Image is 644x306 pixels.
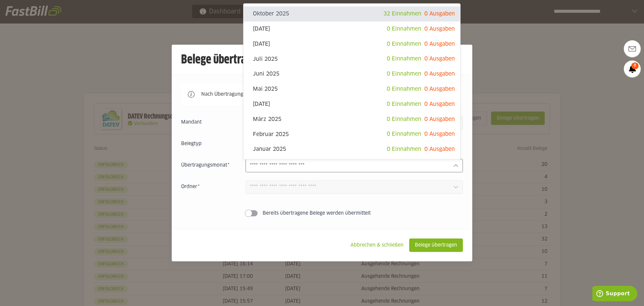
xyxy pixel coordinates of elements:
sl-option: Mai 2025 [244,82,460,97]
span: 0 Einnahmen [387,86,421,92]
span: 0 Einnahmen [387,71,421,77]
sl-option: Juni 2025 [244,67,460,82]
span: 0 Einnahmen [387,131,421,137]
span: 0 Einnahmen [387,26,421,32]
span: 0 Ausgaben [424,146,455,152]
span: 0 Einnahmen [387,117,421,122]
span: 0 Ausgaben [424,56,455,61]
sl-button: Belege übertragen [409,238,463,252]
span: 0 Ausgaben [424,86,455,92]
sl-option: Oktober 2025 [244,6,460,21]
span: 0 Ausgaben [424,26,455,32]
span: 8 [631,62,639,69]
sl-option: [DATE] [244,37,460,52]
sl-option: [DATE] [244,97,460,112]
sl-option: [DATE] [244,21,460,37]
span: 0 Einnahmen [387,101,421,107]
sl-option: Dezember 2024 [244,157,460,172]
sl-option: Januar 2025 [244,142,460,157]
span: 0 Ausgaben [424,101,455,107]
sl-switch: Bereits übertragene Belege werden übermittelt [181,210,463,217]
sl-option: Juli 2025 [244,51,460,67]
span: 0 Einnahmen [387,146,421,152]
sl-option: Februar 2025 [244,127,460,142]
span: 0 Ausgaben [424,131,455,137]
span: 32 Einnahmen [383,11,421,16]
sl-option: März 2025 [244,112,460,127]
span: 0 Ausgaben [424,41,455,47]
iframe: Öffnet ein Widget, in dem Sie weitere Informationen finden [592,286,637,303]
span: 0 Ausgaben [424,11,455,16]
a: 8 [624,60,641,77]
span: 0 Einnahmen [387,56,421,61]
span: 0 Ausgaben [424,117,455,122]
sl-button: Abbrechen & schließen [345,238,409,252]
span: 0 Einnahmen [387,41,421,47]
span: 0 Ausgaben [424,71,455,77]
